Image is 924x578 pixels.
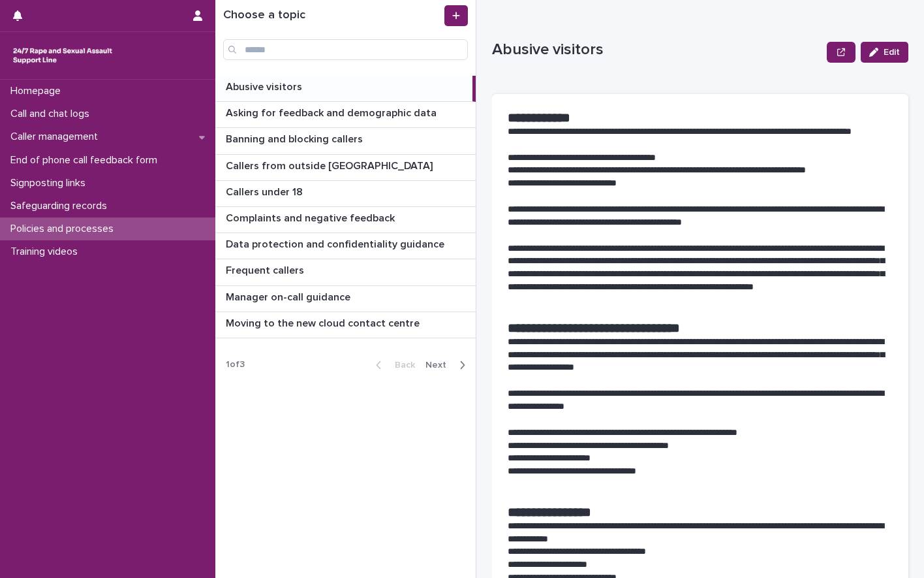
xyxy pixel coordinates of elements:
[5,223,124,235] p: Policies and processes
[215,128,476,154] a: Banning and blocking callersBanning and blocking callers
[215,312,476,338] a: Moving to the new cloud contact centreMoving to the new cloud contact centre
[226,210,397,225] p: Complaints and negative feedback
[226,157,435,172] p: Callers from outside [GEOGRAPHIC_DATA]
[215,207,476,233] a: Complaints and negative feedbackComplaints and negative feedback
[215,233,476,259] a: Data protection and confidentiality guidanceData protection and confidentiality guidance
[226,104,439,120] p: Asking for feedback and demographic data
[492,40,822,59] p: Abusive visitors
[215,349,255,381] p: 1 of 3
[215,259,476,285] a: Frequent callersFrequent callers
[861,42,908,63] button: Edit
[215,181,476,207] a: Callers under 18Callers under 18
[226,131,365,146] p: Banning and blocking callers
[215,76,476,102] a: Abusive visitorsAbusive visitors
[223,8,442,23] h1: Choose a topic
[420,359,476,371] button: Next
[223,39,468,60] input: Search
[5,131,108,143] p: Caller management
[215,155,476,181] a: Callers from outside [GEOGRAPHIC_DATA]Callers from outside [GEOGRAPHIC_DATA]
[10,42,115,69] img: rhQMoQhaT3yELyF149Cw
[5,200,117,212] p: Safeguarding records
[5,246,88,258] p: Training videos
[5,177,96,189] p: Signposting links
[387,361,415,370] span: Back
[226,315,422,330] p: Moving to the new cloud contact centre
[226,262,307,277] p: Frequent callers
[226,184,305,199] p: Callers under 18
[425,361,454,370] span: Next
[215,286,476,312] a: Manager on-call guidanceManager on-call guidance
[5,108,100,120] p: Call and chat logs
[5,154,168,167] p: End of phone call feedback form
[5,85,71,97] p: Homepage
[884,48,900,57] span: Edit
[226,78,305,93] p: Abusive visitors
[365,359,420,371] button: Back
[215,102,476,128] a: Asking for feedback and demographic dataAsking for feedback and demographic data
[226,289,353,304] p: Manager on-call guidance
[226,236,447,251] p: Data protection and confidentiality guidance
